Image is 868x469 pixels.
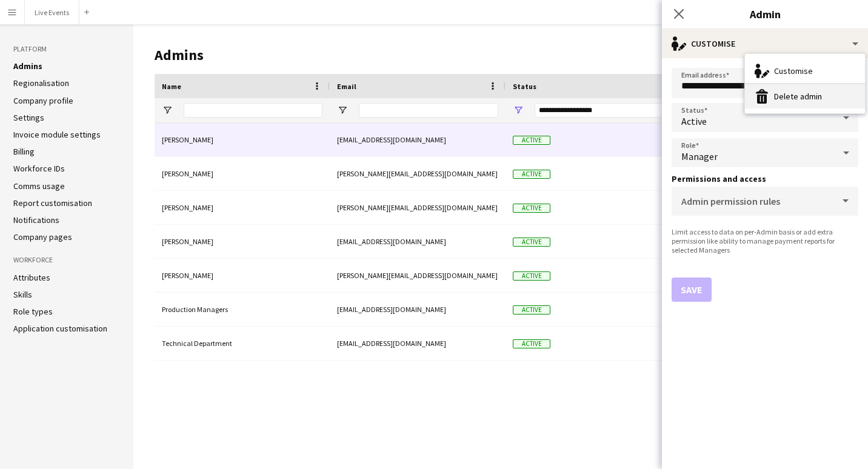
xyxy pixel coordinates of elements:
[662,29,868,58] div: Customise
[13,95,73,106] a: Company profile
[155,123,330,156] div: [PERSON_NAME]
[155,191,330,224] div: [PERSON_NAME]
[745,84,865,108] button: Delete admin
[330,327,506,360] div: [EMAIL_ADDRESS][DOMAIN_NAME]
[513,238,550,247] span: Active
[13,146,35,157] a: Billing
[13,112,44,123] a: Settings
[155,157,330,190] div: [PERSON_NAME]
[13,44,120,55] h3: Platform
[155,327,330,360] div: Technical Department
[745,59,865,83] div: Customise
[13,129,101,140] a: Invoice module settings
[513,170,550,179] span: Active
[513,82,536,91] span: Status
[25,1,79,24] button: Live Events
[513,136,550,145] span: Active
[337,82,356,91] span: Email
[13,289,32,300] a: Skills
[513,105,524,116] button: Open Filter Menu
[13,215,59,225] a: Notifications
[330,123,506,156] div: [EMAIL_ADDRESS][DOMAIN_NAME]
[155,293,330,326] div: Production Managers
[13,323,107,334] a: Application customisation
[330,293,506,326] div: [EMAIL_ADDRESS][DOMAIN_NAME]
[330,259,506,292] div: [PERSON_NAME][EMAIL_ADDRESS][DOMAIN_NAME]
[13,61,42,72] a: Admins
[184,103,322,118] input: Name Filter Input
[681,150,718,162] span: Manager
[13,163,65,174] a: Workforce IDs
[513,204,550,213] span: Active
[13,231,72,242] a: Company pages
[13,181,65,191] a: Comms usage
[162,82,181,91] span: Name
[13,198,92,208] a: Report customisation
[13,78,69,88] a: Regionalisation
[662,6,868,22] h3: Admin
[330,191,506,224] div: [PERSON_NAME][EMAIL_ADDRESS][DOMAIN_NAME]
[155,46,756,64] h1: Admins
[330,157,506,190] div: [PERSON_NAME][EMAIL_ADDRESS][DOMAIN_NAME]
[672,227,858,254] div: Limit access to data on per-Admin basis or add extra permission like ability to manage payment re...
[13,272,50,283] a: Attributes
[337,105,348,116] button: Open Filter Menu
[359,103,498,118] input: Email Filter Input
[330,225,506,258] div: [EMAIL_ADDRESS][DOMAIN_NAME]
[513,271,550,281] span: Active
[155,259,330,292] div: [PERSON_NAME]
[13,306,53,317] a: Role types
[681,195,780,207] mat-label: Admin permission rules
[513,339,550,348] span: Active
[13,254,120,265] h3: Workforce
[162,105,173,116] button: Open Filter Menu
[513,305,550,314] span: Active
[672,173,858,184] h3: Permissions and access
[681,115,707,127] span: Active
[155,225,330,258] div: [PERSON_NAME]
